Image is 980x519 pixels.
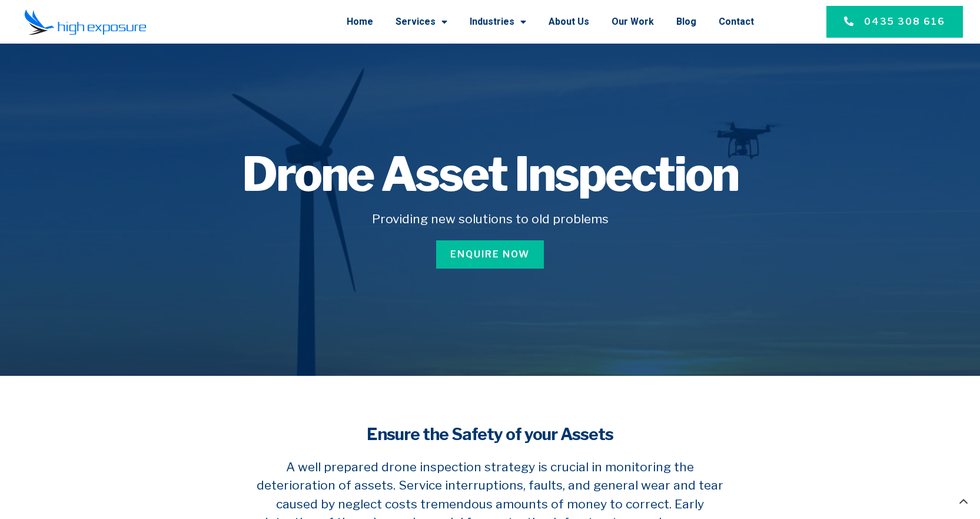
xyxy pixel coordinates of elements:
span: 0435 308 616 [864,15,945,29]
a: Industries [470,6,526,37]
a: Enquire Now [436,240,544,269]
img: Final-Logo copy [24,9,147,35]
span: Enquire Now [450,247,530,262]
a: About Us [549,6,589,37]
nav: Menu [168,6,754,37]
h4: Ensure the Safety of your Assets [249,423,732,446]
h5: Providing new solutions to old problems [138,210,842,229]
a: Home [347,6,373,37]
a: Contact [719,6,754,37]
a: 0435 308 616 [826,6,963,38]
a: Our Work [612,6,654,37]
a: Services [396,6,447,37]
a: Blog [676,6,696,37]
h1: Drone Asset Inspection [138,151,842,198]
